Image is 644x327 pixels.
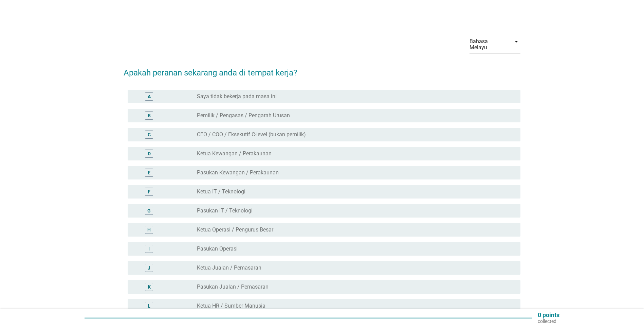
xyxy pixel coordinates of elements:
div: E [148,169,150,176]
label: Pasukan Jualan / Pemasaran [197,283,269,290]
label: Pasukan IT / Teknologi [197,207,253,214]
p: 0 points [538,312,559,318]
label: Pasukan Kewangan / Perakaunan [197,169,279,176]
div: F [148,188,150,195]
label: Ketua Kewangan / Perakaunan [197,150,272,157]
div: B [148,112,151,119]
label: CEO / COO / Eksekutif C-level (bukan pemilik) [197,131,306,138]
div: C [148,131,151,138]
label: Ketua Operasi / Pengurus Besar [197,226,273,233]
label: Ketua HR / Sumber Manusia [197,303,265,309]
label: Ketua Jualan / Pemasaran [197,264,261,271]
div: G [147,207,151,214]
div: H [147,226,151,234]
label: Pasukan Operasi [197,245,238,252]
i: arrow_drop_down [512,37,520,46]
div: K [148,283,151,291]
label: Ketua IT / Teknologi [197,188,245,195]
div: J [148,264,150,272]
div: D [148,150,151,157]
div: I [148,245,150,253]
div: L [148,303,150,310]
label: Saya tidak bekerja pada masa ini [197,93,277,100]
h2: Apakah peranan sekarang anda di tempat kerja? [124,60,520,79]
div: A [148,93,151,100]
p: collected [538,318,559,324]
label: Pemilik / Pengasas / Pengarah Urusan [197,112,290,119]
div: Bahasa Melayu [470,38,507,51]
